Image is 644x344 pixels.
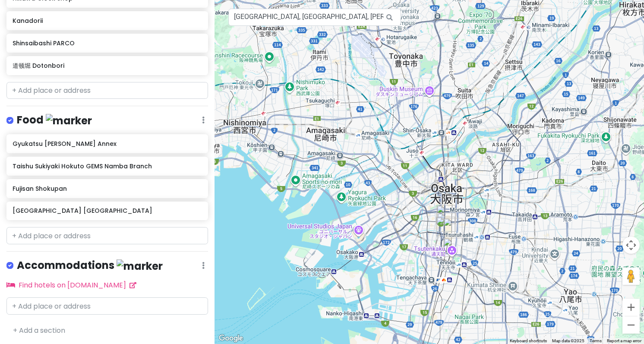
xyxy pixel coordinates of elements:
[17,113,92,127] h4: Food
[510,338,547,344] button: Keyboard shortcuts
[13,325,65,335] a: + Add a section
[13,207,202,215] h6: [GEOGRAPHIC_DATA] [GEOGRAPHIC_DATA]
[622,268,640,285] button: Drag Pegman onto the map to open Street View
[622,316,640,334] button: Zoom out
[6,297,208,315] input: + Add place or address
[590,338,602,343] a: Terms (opens in new tab)
[6,82,208,99] input: + Add place or address
[436,217,455,236] div: Taishu Sukiyaki Hokuto GEMS Namba Branch
[622,237,640,254] button: Map camera controls
[443,218,462,237] div: 黑门市场 Kuromon Market
[13,17,202,25] h6: Kanadorii
[622,299,640,316] button: Zoom in
[228,9,401,26] input: Search a place
[46,114,92,127] img: marker
[552,338,584,343] span: Map data ©2025
[217,333,245,344] a: Open this area in Google Maps (opens a new window)
[13,185,202,193] h6: Fujisan Shokupan
[443,238,462,257] div: 通天閣 Tsutenkaku
[13,162,202,170] h6: Taishu Sukiyaki Hokuto GEMS Namba Branch
[117,259,163,273] img: marker
[13,39,202,47] h6: Shinsaibashi PARCO
[13,62,202,69] h6: 道顿堀 Dotonbori
[217,333,245,344] img: Google
[17,259,163,273] h4: Accommodations
[13,140,202,148] h6: Gyukatsu [PERSON_NAME] Annex
[436,205,455,224] div: Shinsaibashi PARCO
[6,280,136,290] a: Find hotels on [DOMAIN_NAME]
[437,213,456,232] div: 道顿堀 Dotonbori
[607,338,641,343] a: Report a map error
[6,227,208,244] input: + Add place or address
